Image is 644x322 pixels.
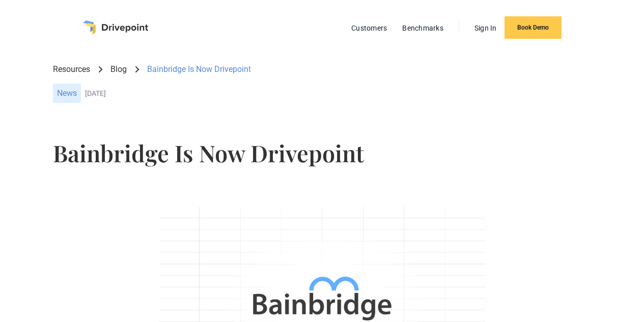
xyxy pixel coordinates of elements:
div: News [53,84,81,103]
a: Blog [110,64,127,75]
div: [DATE] [85,89,591,98]
a: Resources [53,64,90,75]
div: Bainbridge Is Now Drivepoint [147,64,251,75]
h1: Bainbridge Is Now Drivepoint [53,141,591,164]
a: Benchmarks [397,21,449,35]
a: Sign In [469,21,502,35]
a: Book Demo [505,16,562,39]
a: home [83,20,148,35]
a: Customers [346,21,392,35]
